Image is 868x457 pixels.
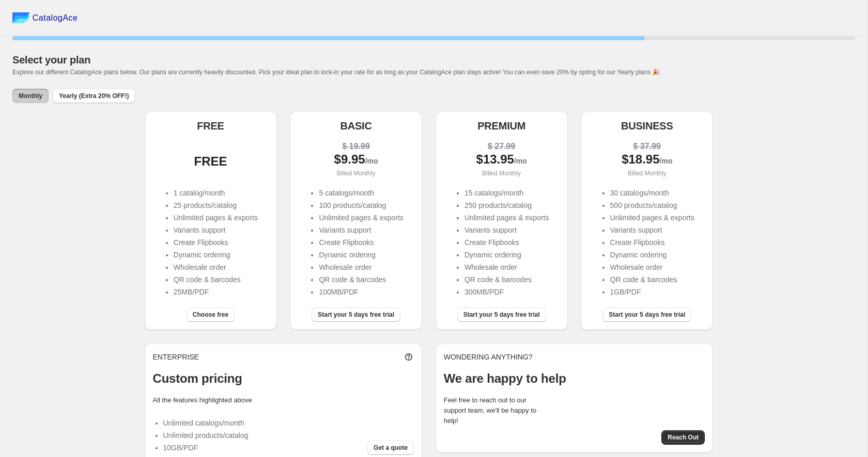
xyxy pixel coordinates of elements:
[464,250,549,260] li: Dynamic ordering
[312,307,400,322] button: Start your 5 days free trial
[153,156,269,167] div: FREE
[319,262,403,272] li: Wholesale order
[174,225,258,235] li: Variants support
[589,168,705,178] p: Billed Monthly
[319,274,403,285] li: QR code & barcodes
[610,200,694,210] li: 500 products/catalog
[444,154,560,166] div: $ 13.95
[319,213,403,223] li: Unlimited pages & exports
[589,141,705,152] div: $ 37.99
[444,141,560,152] div: $ 27.99
[464,200,549,210] li: 250 products/catalog
[174,262,258,272] li: Wholesale order
[153,370,414,387] p: Custom pricing
[610,287,694,297] li: 1GB/PDF
[464,287,549,297] li: 300MB/PDF
[318,311,394,319] span: Start your 5 days free trial
[33,13,78,23] span: CatalogAce
[319,287,403,297] li: 100MB/PDF
[193,311,228,319] span: Choose free
[19,92,42,100] span: Monthly
[153,396,252,404] label: All the features highlighted above
[464,225,549,235] li: Variants support
[174,287,258,297] li: 25MB/PDF
[610,213,694,223] li: Unlimited pages & exports
[12,89,49,103] button: Monthly
[340,120,371,132] h5: BASIC
[464,188,549,198] li: 15 catalogs/month
[367,440,414,455] button: Get a quote
[464,213,549,223] li: Unlimited pages & exports
[187,307,235,322] button: Choose free
[12,54,90,66] span: Select your plan
[174,274,258,285] li: QR code & barcodes
[444,395,547,426] p: Feel free to reach out to our support team, we'll be happy to help!
[514,157,527,165] span: /mo
[319,237,403,248] li: Create Flipbooks
[660,157,673,165] span: /mo
[163,443,249,453] li: 10GB/PDF
[298,141,414,152] div: $ 19.99
[610,225,694,235] li: Variants support
[174,188,258,198] li: 1 catalog/month
[610,237,694,248] li: Create Flipbooks
[661,430,705,445] button: Reach Out
[374,444,408,452] span: Get a quote
[153,352,199,362] p: ENTERPRISE
[464,274,549,285] li: QR code & barcodes
[477,120,525,132] h5: PREMIUM
[197,120,224,132] h5: FREE
[444,370,705,387] p: We are happy to help
[602,307,691,322] button: Start your 5 days free trial
[444,352,705,362] p: WONDERING ANYTHING?
[610,250,694,260] li: Dynamic ordering
[610,188,694,198] li: 30 catalogs/month
[174,250,258,260] li: Dynamic ordering
[464,237,549,248] li: Create Flipbooks
[319,200,403,210] li: 100 products/catalog
[174,237,258,248] li: Create Flipbooks
[319,188,403,198] li: 5 catalogs/month
[319,225,403,235] li: Variants support
[12,12,30,23] img: catalog ace
[59,92,129,100] span: Yearly (Extra 20% OFF!)
[668,433,699,442] span: Reach Out
[444,168,560,178] p: Billed Monthly
[163,430,249,440] li: Unlimited products/catalog
[319,250,403,260] li: Dynamic ordering
[365,157,378,165] span: /mo
[174,213,258,223] li: Unlimited pages & exports
[610,274,694,285] li: QR code & barcodes
[463,311,540,319] span: Start your 5 days free trial
[609,311,685,319] span: Start your 5 days free trial
[298,154,414,166] div: $ 9.95
[174,200,258,210] li: 25 products/catalog
[464,262,549,272] li: Wholesale order
[457,307,546,322] button: Start your 5 days free trial
[621,120,673,132] h5: BUSINESS
[610,262,694,272] li: Wholesale order
[589,154,705,166] div: $ 18.95
[53,89,135,103] button: Yearly (Extra 20% OFF!)
[12,69,662,76] span: Explore our different CatalogAce plans below. Our plans are currently heavily discounted. Pick yo...
[298,168,414,178] p: Billed Monthly
[163,418,249,428] li: Unlimited catalogs/month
